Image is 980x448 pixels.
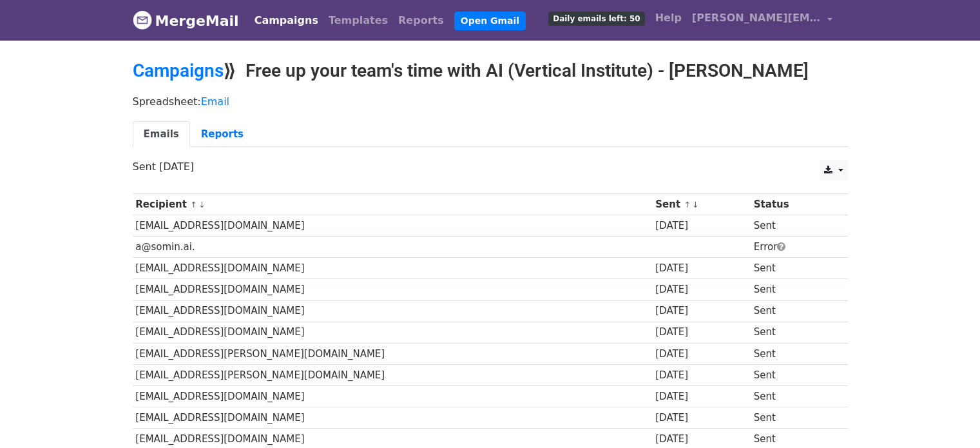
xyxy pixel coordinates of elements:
td: [EMAIL_ADDRESS][DOMAIN_NAME] [133,407,653,429]
a: [PERSON_NAME][EMAIL_ADDRESS][DOMAIN_NAME] [687,5,838,35]
td: a@somin.ai. [133,237,653,258]
div: [DATE] [655,347,747,362]
div: [DATE] [655,389,747,404]
a: ↑ [684,200,691,209]
a: Campaigns [249,8,323,34]
img: MergeMail logo [133,10,152,30]
a: Emails [133,121,190,148]
div: [DATE] [655,261,747,276]
a: ↑ [190,200,197,209]
td: [EMAIL_ADDRESS][PERSON_NAME][DOMAIN_NAME] [133,343,653,364]
td: [EMAIL_ADDRESS][DOMAIN_NAME] [133,215,653,237]
td: Sent [751,385,835,407]
td: Sent [751,215,835,237]
td: [EMAIL_ADDRESS][DOMAIN_NAME] [133,300,653,322]
div: [DATE] [655,411,747,425]
div: [DATE] [655,304,747,318]
div: [DATE] [655,282,747,297]
span: [PERSON_NAME][EMAIL_ADDRESS][DOMAIN_NAME] [692,10,821,26]
a: Email [201,95,229,108]
td: Sent [751,407,835,429]
td: [EMAIL_ADDRESS][DOMAIN_NAME] [133,279,653,300]
div: [DATE] [655,219,747,233]
td: [EMAIL_ADDRESS][DOMAIN_NAME] [133,258,653,279]
a: ↓ [198,200,206,209]
td: [EMAIL_ADDRESS][DOMAIN_NAME] [133,385,653,407]
div: [DATE] [655,325,747,340]
a: Open Gmail [454,12,526,30]
a: Reports [190,121,255,148]
td: Sent [751,322,835,343]
td: Sent [751,300,835,322]
td: [EMAIL_ADDRESS][DOMAIN_NAME] [133,322,653,343]
h2: ⟫ Free up your team's time with AI (Vertical Institute) - [PERSON_NAME] [133,60,848,82]
div: [DATE] [655,368,747,383]
th: Sent [652,194,751,215]
a: Help [650,5,687,31]
a: Reports [393,8,449,34]
a: ↓ [692,200,699,209]
th: Status [751,194,835,215]
a: MergeMail [133,7,239,34]
td: Error [751,237,835,258]
p: Spreadsheet: [133,95,848,108]
p: Sent [DATE] [133,160,848,173]
td: Sent [751,364,835,385]
a: Templates [323,8,393,34]
th: Recipient [133,194,653,215]
td: Sent [751,279,835,300]
span: Daily emails left: 50 [548,12,644,26]
a: Campaigns [133,60,224,81]
td: Sent [751,258,835,279]
td: Sent [751,343,835,364]
a: Daily emails left: 50 [543,5,649,31]
div: [DATE] [655,432,747,447]
td: [EMAIL_ADDRESS][PERSON_NAME][DOMAIN_NAME] [133,364,653,385]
